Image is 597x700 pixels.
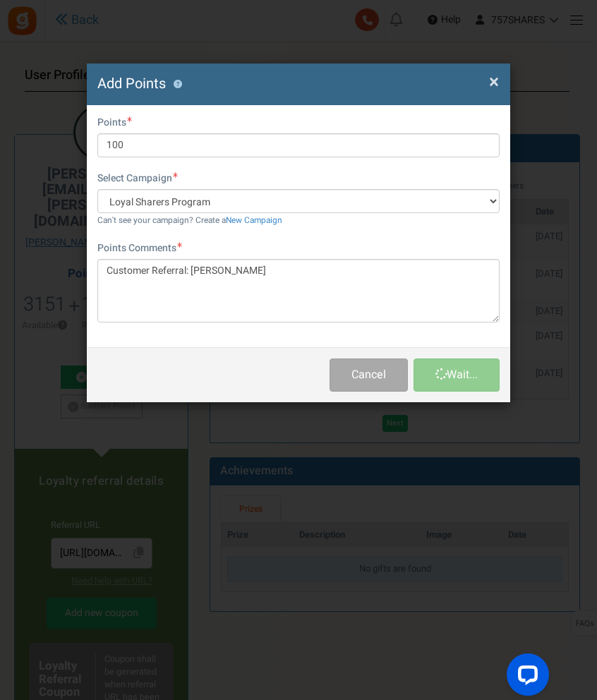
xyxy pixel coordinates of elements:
label: Select Campaign [97,171,178,186]
span: × [489,68,499,95]
a: New Campaign [226,215,282,227]
label: Points [97,116,132,130]
button: Cancel [330,358,408,392]
button: ? [173,80,182,89]
label: Points Comments [97,241,182,255]
small: Can't see your campaign? Create a [97,215,282,227]
span: Add Points [97,73,166,94]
